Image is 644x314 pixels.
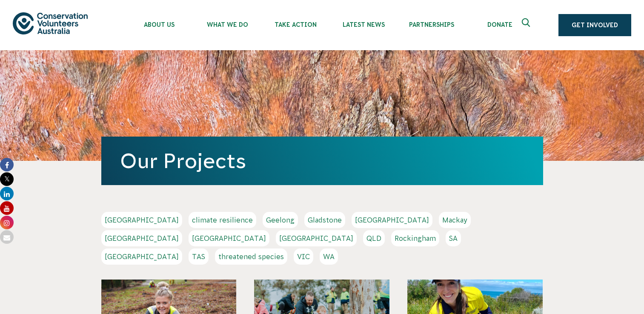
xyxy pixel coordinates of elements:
[101,248,182,265] a: [GEOGRAPHIC_DATA]
[101,230,182,246] a: [GEOGRAPHIC_DATA]
[13,12,88,34] img: logo.svg
[466,21,534,28] span: Donate
[215,248,287,265] a: threatened species
[294,248,313,265] a: VIC
[189,230,269,246] a: [GEOGRAPHIC_DATA]
[391,230,439,246] a: Rockingham
[120,149,246,172] a: Our Projects
[304,212,345,228] a: Gladstone
[352,212,432,228] a: [GEOGRAPHIC_DATA]
[398,21,466,28] span: Partnerships
[261,21,329,28] span: Take Action
[329,21,398,28] span: Latest News
[276,230,357,246] a: [GEOGRAPHIC_DATA]
[522,18,532,32] span: Expand search box
[363,230,385,246] a: QLD
[125,21,193,28] span: About Us
[439,212,471,228] a: Mackay
[189,248,209,265] a: TAS
[263,212,298,228] a: Geelong
[558,14,631,36] a: Get Involved
[446,230,461,246] a: SA
[193,21,261,28] span: What We Do
[101,212,182,228] a: [GEOGRAPHIC_DATA]
[517,15,537,35] button: Expand search box Close search box
[320,248,338,265] a: WA
[189,212,256,228] a: climate resilience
